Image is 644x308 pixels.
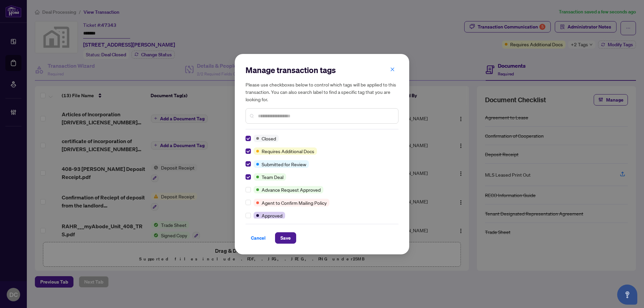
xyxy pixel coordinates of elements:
span: Team Deal [262,173,283,181]
span: Agent to Confirm Mailing Policy [262,199,327,206]
span: Save [280,233,291,243]
span: Cancel [251,233,266,243]
span: close [390,67,395,72]
span: Submitted for Review [262,161,306,168]
h5: Please use checkboxes below to control which tags will be applied to this transaction. You can al... [246,81,398,103]
span: Closed [262,135,276,142]
button: Save [275,232,296,244]
span: Requires Additional Docs [262,147,314,155]
span: Approved [262,212,282,219]
h2: Manage transaction tags [246,65,398,75]
button: Open asap [617,285,637,305]
button: Cancel [246,232,271,244]
span: Advance Request Approved [262,186,321,193]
